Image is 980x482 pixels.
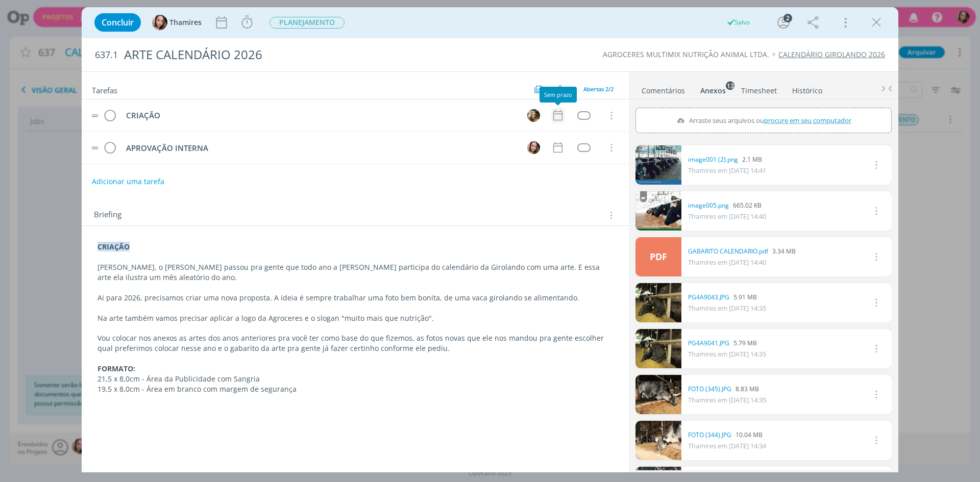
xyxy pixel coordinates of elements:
[603,49,769,59] a: AGROCERES MULTIMIX NUTRIÇÃO ANIMAL LTDA.
[269,17,345,29] span: PLANEJAMENTO
[269,16,345,29] button: PLANEJAMENTO
[102,18,134,27] span: Concluir
[688,155,766,164] div: 2.1 MB
[92,83,117,95] span: Tarefas
[688,303,766,313] span: Thamires em [DATE] 14:35
[778,49,885,59] a: CALENDÁRIO GIROLANDO 2026
[82,7,898,472] div: dialog
[95,49,118,61] span: 637.1
[688,258,766,267] span: Thamires em [DATE] 14:40
[688,339,729,348] a: PG4A9041.JPG
[94,209,121,222] span: Briefing
[672,114,854,127] label: Arraste seus arquivos ou
[527,109,540,122] img: L
[97,242,130,251] strong: CRIAÇÃO
[152,15,167,30] img: T
[688,155,738,164] a: image001 (2).png
[527,141,540,154] img: T
[526,108,541,123] button: L
[91,172,165,191] button: Adicionar uma tarefa
[688,201,766,210] div: 665.02 KB
[700,86,726,96] div: Anexos
[688,247,768,256] a: GABARITO CALENDARIO.pdf
[97,313,613,323] p: Na arte também vamos precisar aplicar a logo da Agroceres e o slogan "muito mais que nutrição".
[97,384,613,394] p: 19,5 x 8,0cm - Área em branco com margem de segurança
[641,81,685,96] a: Comentários
[688,430,766,440] div: 10.04 MB
[120,42,552,67] div: ARTE CALENDÁRIO 2026
[97,364,135,373] strong: FORMATO:
[688,441,766,450] span: Thamires em [DATE] 14:34
[688,339,766,348] div: 5.79 MB
[792,81,823,96] a: Histórico
[688,201,729,210] a: image005.png
[688,349,766,359] span: Thamires em [DATE] 14:35
[688,212,766,221] span: Thamires em [DATE] 14:40
[688,293,766,302] div: 5.91 MB
[688,293,729,302] a: PG4A9043.JPG
[741,81,777,96] a: Timesheet
[94,13,141,32] button: Concluir
[635,237,681,276] a: PDF
[764,116,851,125] span: procure em seu computador
[97,293,613,303] p: Ai para 2026, precisamos criar uma nova proposta. A ideia é sempre trabalhar uma foto bem bonita,...
[97,333,613,353] p: Vou colocar nos anexos as artes dos anos anteriores pra você ter como base do que fizemos, as fot...
[97,374,613,384] p: 21,5 x 8,0cm - Área da Publicidade com Sangria
[583,85,614,93] span: Abertas 2/2
[688,247,796,256] div: 3.34 MB
[726,18,750,27] div: Salvo
[526,140,541,155] button: T
[152,15,202,30] button: TThamires
[558,85,565,94] img: arrow-down-up.svg
[688,166,766,175] span: Thamires em [DATE] 14:41
[97,262,613,283] p: [PERSON_NAME], o [PERSON_NAME] passou pra gente que todo ano a [PERSON_NAME] participa do calendá...
[726,81,734,90] sup: 13
[121,109,518,122] div: CRIAÇÃO
[121,142,518,155] div: APROVAÇÃO INTERNA
[91,114,99,117] img: drag-icon.svg
[688,385,731,394] a: FOTO (345).JPG
[540,87,577,103] div: Sem prazo
[775,14,792,31] button: 2
[91,146,99,149] img: drag-icon.svg
[688,385,766,394] div: 8.83 MB
[688,395,766,404] span: Thamires em [DATE] 14:35
[688,430,731,440] a: FOTO (344).JPG
[169,19,202,26] span: Thamires
[783,14,792,22] div: 2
